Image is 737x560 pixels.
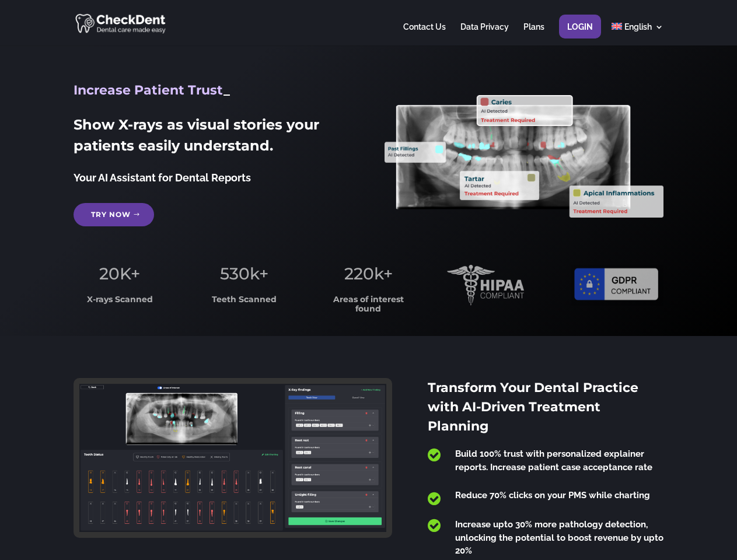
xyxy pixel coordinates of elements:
[403,23,446,45] a: Contact Us
[428,491,441,506] span: 
[75,12,167,34] img: CheckDent AI
[455,519,663,556] span: Increase upto 30% more pathology detection, unlocking the potential to boost revenue by upto 20%
[74,114,352,162] h2: Show X-rays as visual stories your patients easily understand.
[455,449,652,473] span: Build 100% trust with personalized explainer reports. Increase patient case acceptance rate
[428,380,638,434] span: Transform Your Dental Practice with AI-Driven Treatment Planning
[455,490,650,501] span: Reduce 70% clicks on your PMS while charting
[612,23,663,45] a: English
[624,22,652,32] span: English
[567,23,593,45] a: Login
[323,295,415,319] h3: Areas of interest found
[523,23,544,45] a: Plans
[428,447,441,463] span: 
[74,203,154,226] a: Try Now
[99,264,140,283] span: 20K+
[344,264,393,283] span: 220k+
[385,95,663,218] img: X_Ray_annotated
[223,82,230,98] span: _
[74,171,251,184] span: Your AI Assistant for Dental Reports
[460,23,509,45] a: Data Privacy
[428,518,441,533] span: 
[220,264,268,283] span: 530k+
[74,82,223,98] span: Increase Patient Trust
